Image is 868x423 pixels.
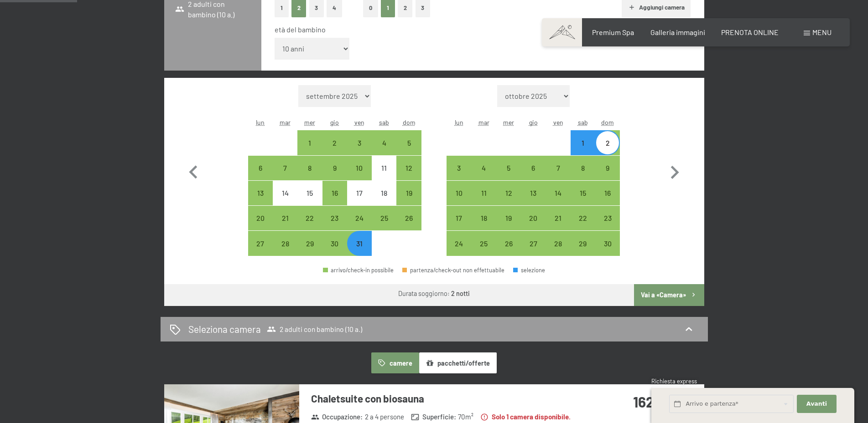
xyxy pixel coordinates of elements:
div: Tue Oct 21 2025 [273,206,297,230]
div: 10 [348,164,371,187]
div: arrivo/check-in possibile [496,156,521,180]
div: arrivo/check-in possibile [347,231,372,255]
abbr: venerdì [553,118,563,126]
div: Mon Oct 13 2025 [248,181,273,205]
div: 1 [298,139,321,162]
div: Fri Oct 10 2025 [347,156,372,180]
div: Tue Oct 07 2025 [273,156,297,180]
div: arrivo/check-in possibile [322,206,347,230]
div: arrivo/check-in possibile [347,206,372,230]
div: 22 [298,214,321,237]
div: Sun Oct 12 2025 [396,156,421,180]
div: Sun Nov 09 2025 [595,156,620,180]
div: Sun Nov 23 2025 [595,206,620,230]
button: camere [371,352,419,373]
abbr: sabato [578,118,588,126]
div: Durata soggiorno: [398,289,470,298]
div: arrivo/check-in possibile [496,181,521,205]
div: Mon Oct 20 2025 [248,206,273,230]
div: arrivo/check-in possibile [595,156,620,180]
div: arrivo/check-in possibile [372,206,396,230]
div: 2 [596,139,619,162]
div: arrivo/check-in possibile [521,181,546,205]
div: 25 [373,214,395,237]
strong: Superficie : [411,412,456,422]
div: Sun Oct 26 2025 [396,206,421,230]
div: 18 [473,214,495,237]
strong: 1627,60 € [633,393,692,410]
span: Galleria immagini [650,28,705,36]
div: arrivo/check-in possibile [521,206,546,230]
h3: Chaletsuite con biosauna [311,392,582,406]
button: Vai a «Camera» [634,284,704,306]
div: arrivo/check-in possibile [496,206,521,230]
div: 29 [298,240,321,263]
span: 2 adulti con bambino (10 a.) [267,325,362,334]
div: arrivo/check-in possibile [447,231,471,255]
div: 7 [274,164,296,187]
span: PRENOTA ONLINE [721,28,779,36]
div: 20 [522,214,545,237]
div: arrivo/check-in possibile [521,231,546,255]
div: Mon Nov 24 2025 [447,231,471,255]
div: 5 [497,164,520,187]
div: arrivo/check-in possibile [273,156,297,180]
div: 3 [447,164,470,187]
div: Thu Oct 02 2025 [322,130,347,155]
div: arrivo/check-in possibile [297,206,322,230]
abbr: domenica [601,118,614,126]
span: Avanti [806,400,827,408]
div: arrivo/check-in possibile [571,156,595,180]
div: arrivo/check-in possibile [273,206,297,230]
div: Wed Oct 29 2025 [297,231,322,255]
div: Sat Nov 22 2025 [571,206,595,230]
abbr: giovedì [529,118,538,126]
div: arrivo/check-in possibile [297,156,322,180]
div: partenza/check-out non effettuabile [402,267,504,273]
div: 13 [249,189,272,212]
div: arrivo/check-in possibile [546,181,570,205]
div: 19 [397,189,420,212]
span: 2 a 4 persone [365,412,404,422]
div: arrivo/check-in possibile [546,231,570,255]
div: 4 [373,139,395,162]
div: 25 [473,240,495,263]
div: Sun Nov 02 2025 [595,130,620,155]
div: Wed Oct 01 2025 [297,130,322,155]
span: 70 m² [458,412,473,422]
div: arrivo/check-in possibile [546,156,570,180]
div: arrivo/check-in possibile [595,206,620,230]
span: Menu [812,28,832,36]
button: Mese successivo [661,85,688,256]
div: 23 [596,214,619,237]
h2: Seleziona camera [188,322,261,336]
div: Sat Nov 29 2025 [571,231,595,255]
div: arrivo/check-in possibile [571,206,595,230]
div: 16 [596,189,619,212]
div: arrivo/check-in possibile [571,181,595,205]
div: arrivo/check-in possibile [248,181,273,205]
div: 6 [249,164,272,187]
div: arrivo/check-in possibile [595,231,620,255]
div: 16 [323,189,346,212]
div: Tue Nov 11 2025 [472,181,496,205]
div: Tue Nov 25 2025 [472,231,496,255]
div: arrivo/check-in possibile [472,181,496,205]
div: arrivo/check-in possibile [322,231,347,255]
div: Sun Oct 05 2025 [396,130,421,155]
div: Tue Oct 14 2025 [273,181,297,205]
div: 9 [596,164,619,187]
div: 1 [572,139,594,162]
div: arrivo/check-in possibile [521,156,546,180]
div: arrivo/check-in possibile [396,130,421,155]
abbr: martedì [280,118,291,126]
div: 26 [497,240,520,263]
div: 11 [473,189,495,212]
div: 28 [274,240,296,263]
button: pacchetti/offerte [419,352,497,373]
div: 12 [397,164,420,187]
div: Fri Oct 17 2025 [347,181,372,205]
div: Mon Oct 06 2025 [248,156,273,180]
a: Premium Spa [592,28,634,36]
abbr: sabato [379,118,389,126]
